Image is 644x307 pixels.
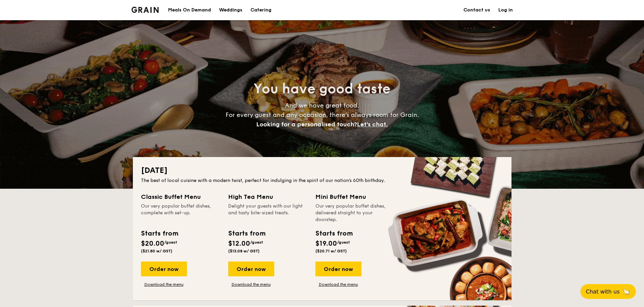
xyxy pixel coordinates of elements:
[315,192,395,202] div: Mini Buffet Menu
[315,240,337,248] span: $19.00
[622,288,630,296] span: 🦙
[337,240,350,245] span: /guest
[141,240,164,248] span: $20.00
[141,165,503,176] h2: [DATE]
[315,228,352,239] div: Starts from
[228,228,265,239] div: Starts from
[254,81,390,97] span: You have good taste
[141,203,220,223] div: Our very popular buffet dishes, complete with set-up.
[141,192,220,202] div: Classic Buffet Menu
[228,203,307,223] div: Delight your guests with our light and tasty bite-sized treats.
[228,262,274,276] div: Order now
[228,249,260,253] span: ($13.08 w/ GST)
[141,249,172,253] span: ($21.80 w/ GST)
[256,121,357,128] span: Looking for a personalised touch?
[141,262,187,276] div: Order now
[141,228,178,239] div: Starts from
[132,7,159,13] img: Grain
[315,249,347,253] span: ($20.71 w/ GST)
[250,240,263,245] span: /guest
[357,121,388,128] span: Let's chat.
[315,282,361,287] a: Download the menu
[315,262,361,276] div: Order now
[228,192,307,202] div: High Tea Menu
[315,203,395,223] div: Our very popular buffet dishes, delivered straight to your doorstep.
[164,240,177,245] span: /guest
[580,284,636,299] button: Chat with us🦙
[228,240,250,248] span: $12.00
[586,288,620,295] span: Chat with us
[132,7,159,13] a: Logotype
[228,282,274,287] a: Download the menu
[141,177,503,184] div: The best of local cuisine with a modern twist, perfect for indulging in the spirit of our nation’...
[141,282,187,287] a: Download the menu
[225,102,419,128] span: And we have great food. For every guest and any occasion, there’s always room for Grain.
